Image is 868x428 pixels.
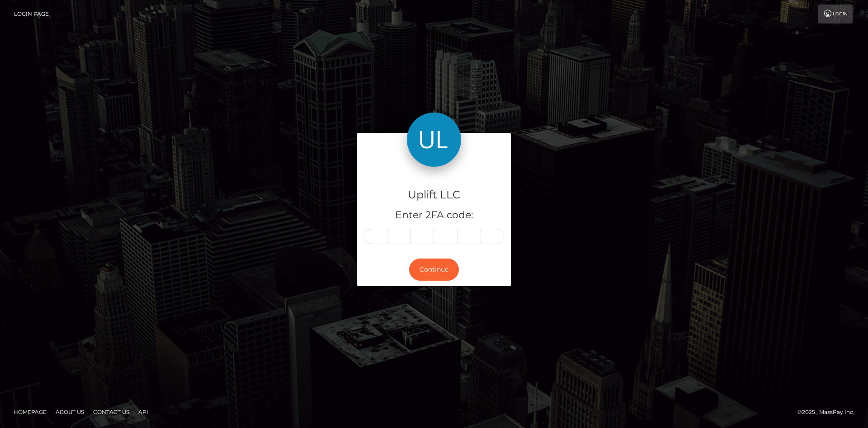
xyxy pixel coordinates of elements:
[52,405,88,419] a: About Us
[135,405,152,419] a: API
[90,405,133,419] a: Contact Us
[407,113,461,167] img: Uplift LLC
[409,259,459,281] button: Continue
[364,187,504,203] h4: Uplift LLC
[797,407,861,417] div: © 2025 , MassPay Inc.
[10,405,50,419] a: Homepage
[364,208,504,222] h5: Enter 2FA code:
[818,5,853,24] a: Login
[14,5,49,24] a: Login Page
